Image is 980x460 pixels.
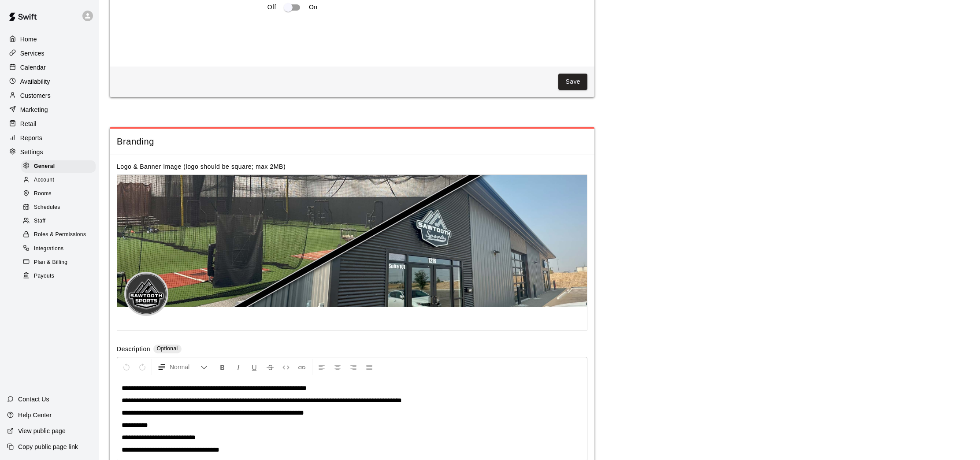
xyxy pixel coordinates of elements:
div: Plan & Billing [21,256,96,269]
span: Branding [117,136,587,148]
a: General [21,160,99,173]
span: Plan & Billing [34,258,67,267]
a: Payouts [21,269,99,283]
p: Help Center [18,411,52,419]
span: Optional [157,345,178,352]
div: General [21,160,96,173]
div: Account [21,174,96,186]
span: Integrations [34,245,64,253]
button: Insert Link [294,359,309,375]
span: Rooms [34,189,52,198]
span: Normal [170,363,200,371]
p: Marketing [20,105,48,114]
div: Integrations [21,243,96,255]
span: General [34,162,55,171]
a: Schedules [21,201,99,215]
button: Format Italics [231,359,246,375]
a: Rooms [21,187,99,201]
a: Availability [7,75,92,88]
a: Roles & Permissions [21,228,99,242]
button: Left Align [314,359,329,375]
p: On [309,3,318,12]
button: Format Bold [215,359,230,375]
div: Roles & Permissions [21,229,96,241]
p: Off [267,3,276,12]
span: Payouts [34,272,54,281]
div: Payouts [21,270,96,282]
button: Justify Align [362,359,377,375]
a: Plan & Billing [21,256,99,269]
a: Customers [7,89,92,102]
div: Schedules [21,201,96,214]
button: Right Align [346,359,361,375]
button: Formatting Options [154,359,211,375]
p: Retail [20,119,37,128]
p: Services [20,49,45,58]
button: Center Align [330,359,345,375]
p: Copy public page link [18,442,78,451]
a: Marketing [7,103,92,116]
a: Home [7,33,92,46]
span: Account [34,176,54,185]
button: Format Strikethrough [263,359,278,375]
label: Logo & Banner Image (logo should be square; max 2MB) [117,163,286,170]
p: Contact Us [18,395,49,404]
button: Format Underline [247,359,262,375]
p: Availability [20,77,50,86]
p: View public page [18,427,66,435]
button: Redo [135,359,150,375]
span: Roles & Permissions [34,230,86,239]
p: Calendar [20,63,46,72]
div: Rooms [21,188,96,200]
label: Description [117,345,150,355]
button: Save [558,74,587,90]
p: Home [20,35,37,44]
a: Calendar [7,61,92,74]
p: Reports [20,134,42,142]
span: Staff [34,217,45,226]
a: Staff [21,215,99,228]
a: Integrations [21,242,99,256]
span: Schedules [34,203,60,212]
a: Services [7,47,92,60]
p: Settings [20,148,43,156]
button: Insert Code [278,359,293,375]
div: Staff [21,215,96,227]
button: Undo [119,359,134,375]
p: Customers [20,91,51,100]
a: Settings [7,145,92,159]
a: Account [21,173,99,187]
a: Retail [7,117,92,130]
a: Reports [7,131,92,145]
